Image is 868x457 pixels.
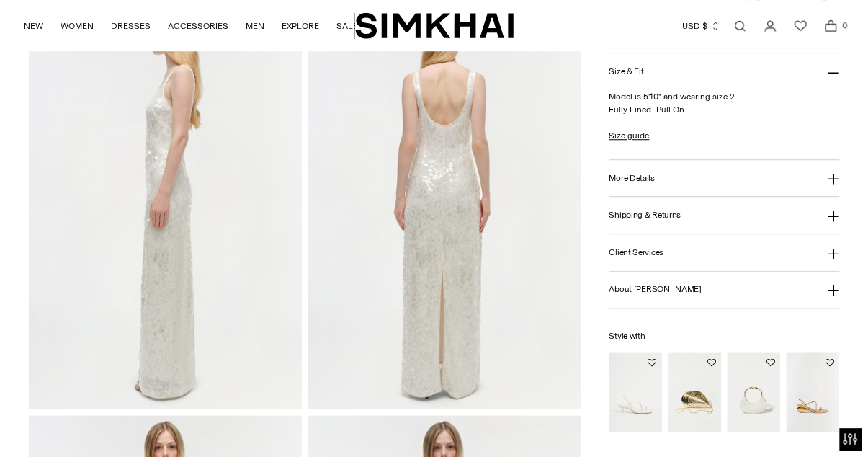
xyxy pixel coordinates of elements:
[786,352,839,432] img: Bridget Shell Wedge Sandal
[609,248,663,257] h3: Client Services
[355,12,514,40] a: SIMKHAI
[609,129,649,142] a: Size guide
[609,173,654,182] h3: More Details
[609,332,839,341] h6: Style with
[111,10,151,42] a: DRESSES
[668,352,721,432] img: Bridget Metal Oyster Clutch
[609,53,839,90] button: Size & Fit
[246,10,264,42] a: MEN
[707,358,715,367] button: Add to Wishlist
[838,19,851,32] span: 0
[609,352,662,432] img: Cedonia Kitten Heel Sandal
[682,10,720,42] button: USD $
[609,67,643,76] h3: Size & Fit
[766,358,774,367] button: Add to Wishlist
[825,358,833,367] button: Add to Wishlist
[61,10,94,42] a: WOMEN
[816,12,845,40] a: Open cart modal
[609,210,681,220] h3: Shipping & Returns
[609,197,839,234] button: Shipping & Returns
[609,160,839,197] button: More Details
[282,10,319,42] a: EXPLORE
[727,352,780,432] img: Nixi Hobo
[336,10,358,42] a: SALE
[786,12,815,40] a: Wishlist
[168,10,228,42] a: ACCESSORIES
[756,12,784,40] a: Go to the account page
[725,12,754,40] a: Open search modal
[648,358,656,367] button: Add to Wishlist
[609,234,839,271] button: Client Services
[609,90,839,116] p: Model is 5'10" and wearing size 2 Fully Lined, Pull On
[24,10,43,42] a: NEW
[609,285,701,294] h3: About [PERSON_NAME]
[609,271,839,308] button: About [PERSON_NAME]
